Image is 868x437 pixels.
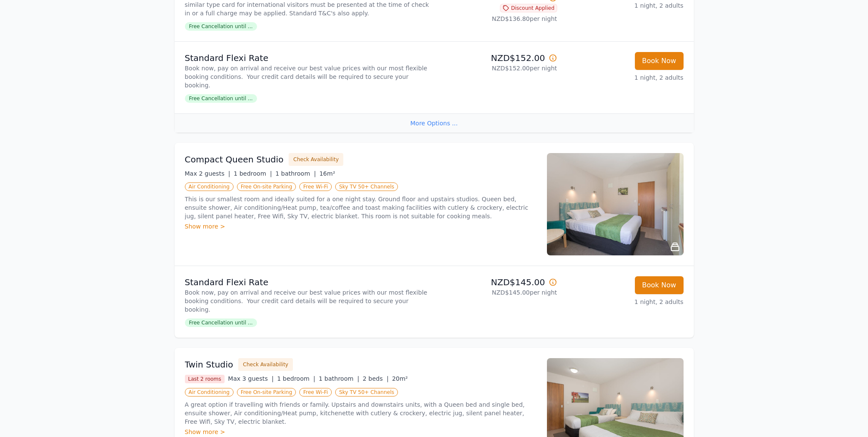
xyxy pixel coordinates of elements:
span: Free Wi-Fi [299,388,332,396]
span: Discount Applied [500,4,557,12]
button: Check Availability [289,153,343,166]
span: Free Cancellation until ... [185,22,257,31]
p: NZD$136.80 per night [438,14,557,23]
h3: Compact Queen Studio [185,153,284,165]
p: Standard Flexi Rate [185,276,431,288]
div: Show more > [185,222,537,231]
p: NZD$152.00 per night [438,64,557,72]
p: Book now, pay on arrival and receive our best value prices with our most flexible booking conditi... [185,288,431,314]
span: Free Wi-Fi [299,182,332,191]
div: More Options ... [175,113,694,133]
p: A great option if travelling with friends or family. Upstairs and downstairs units, with a Queen ... [185,400,537,426]
button: Book Now [635,276,684,294]
h3: Twin Studio [185,359,234,370]
p: NZD$152.00 [438,52,557,64]
p: 1 night, 2 adults [564,73,684,82]
span: Sky TV 50+ Channels [335,388,398,396]
span: Free On-site Parking [237,182,296,191]
p: NZD$145.00 [438,276,557,288]
span: Max 2 guests | [185,170,231,177]
span: Air Conditioning [185,388,234,396]
span: Max 3 guests | [228,375,274,382]
span: Free Cancellation until ... [185,318,257,327]
p: Book now, pay on arrival and receive our best value prices with our most flexible booking conditi... [185,64,431,90]
span: Air Conditioning [185,182,234,191]
p: This is our smallest room and ideally suited for a one night stay. Ground floor and upstairs stud... [185,195,537,220]
span: Free Cancellation until ... [185,94,257,103]
span: Last 2 rooms [185,375,225,383]
button: Book Now [635,52,684,70]
span: 1 bedroom | [234,170,272,177]
p: 1 night, 2 adults [564,298,684,306]
span: 1 bathroom | [319,375,359,382]
span: Sky TV 50+ Channels [335,182,398,191]
span: 1 bedroom | [277,375,316,382]
div: Show more > [185,428,537,436]
p: Standard Flexi Rate [185,52,431,64]
p: 1 night, 2 adults [564,1,684,10]
span: 20m² [392,375,408,382]
span: 1 bathroom | [275,170,316,177]
span: 16m² [319,170,335,177]
span: Free On-site Parking [237,388,296,396]
button: Check Availability [238,358,293,371]
p: NZD$145.00 per night [438,288,557,297]
span: 2 beds | [363,375,389,382]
